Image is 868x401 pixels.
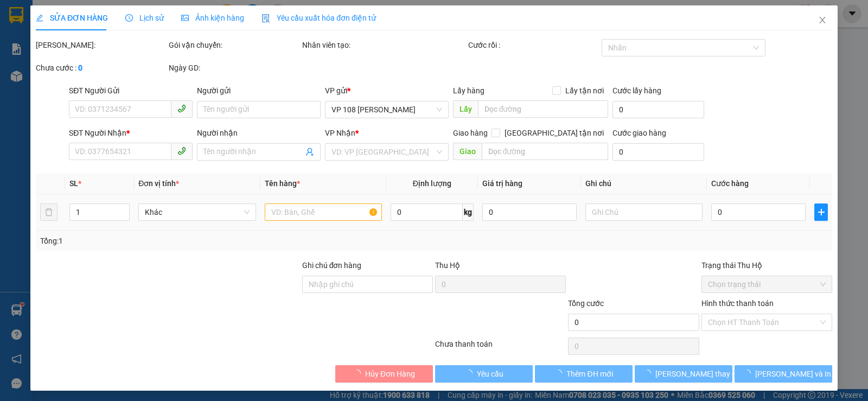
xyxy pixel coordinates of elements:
[463,203,474,221] span: kg
[69,179,78,188] span: SL
[561,85,608,97] span: Lấy tận nơi
[331,101,442,118] span: VP 108 Lê Hồng Phong - Vũng Tàu
[708,276,826,292] span: Chọn trạng thái
[169,39,299,51] div: Gói vận chuyển:
[814,203,828,221] button: plus
[119,77,171,96] span: VPNVT
[818,16,827,24] span: close
[169,62,299,74] div: Ngày GD:
[535,365,633,383] button: Thêm ĐH mới
[36,14,108,22] span: SỬA ĐƠN HÀNG
[104,9,191,48] div: VP 184 [PERSON_NAME] - HCM
[482,143,609,160] input: Dọc đường
[9,35,96,48] div: QUỐC SỬ
[104,48,191,61] div: VINLAB
[566,368,612,380] span: Thêm ĐH mới
[353,370,365,377] span: loading
[325,85,449,97] div: VP gửi
[465,370,477,377] span: loading
[302,261,362,270] label: Ghi chú đơn hàng
[815,208,827,217] span: plus
[125,14,164,22] span: Lịch sử
[554,370,566,377] span: loading
[701,299,774,308] label: Hình thức thanh toán
[482,179,522,188] span: Giá trị hàng
[711,179,749,188] span: Cước hàng
[9,48,96,63] div: 0833798784
[413,179,451,188] span: Định lượng
[197,127,321,139] div: Người nhận
[36,14,43,22] span: edit
[265,203,382,221] input: VD: Bàn, Ghế
[612,101,704,118] input: Cước lấy hàng
[302,276,433,293] input: Ghi chú đơn hàng
[69,127,193,139] div: SĐT Người Nhận
[477,368,503,380] span: Yêu cầu
[655,368,742,380] span: [PERSON_NAME] thay đổi
[468,39,599,51] div: Cước rồi :
[177,147,186,155] span: phone
[500,127,608,139] span: [GEOGRAPHIC_DATA] tận nơi
[125,14,133,22] span: clock-circle
[177,104,186,113] span: phone
[478,100,609,118] input: Dọc đường
[435,365,533,383] button: Yêu cầu
[755,368,831,380] span: [PERSON_NAME] và In
[302,39,467,51] div: Nhân viên tạo:
[807,5,838,36] button: Close
[36,39,167,51] div: [PERSON_NAME]:
[453,143,482,160] span: Giao
[585,203,703,221] input: Ghi Chú
[9,10,26,22] span: Gửi:
[197,85,321,97] div: Người gửi
[701,259,832,271] div: Trạng thái Thu Hộ
[138,179,179,188] span: Đơn vị tính
[453,129,488,137] span: Giao hàng
[9,9,96,35] div: VP 108 [PERSON_NAME]
[612,129,666,137] label: Cước giao hàng
[78,63,82,72] b: 0
[453,86,484,95] span: Lấy hàng
[261,14,376,22] span: Yêu cầu xuất hóa đơn điện tử
[743,370,755,377] span: loading
[69,85,193,97] div: SĐT Người Gửi
[735,365,832,383] button: [PERSON_NAME] và In
[635,365,732,383] button: [PERSON_NAME] thay đổi
[365,368,415,380] span: Hủy Đơn Hàng
[305,148,314,156] span: user-add
[40,203,58,221] button: delete
[261,14,270,23] img: icon
[612,143,704,161] input: Cước giao hàng
[265,179,300,188] span: Tên hàng
[145,204,249,220] span: Khác
[181,14,244,22] span: Ảnh kiện hàng
[581,173,707,194] th: Ghi chú
[453,100,478,118] span: Lấy
[40,235,336,247] div: Tổng: 1
[643,370,655,377] span: loading
[104,10,130,22] span: Nhận:
[568,299,604,308] span: Tổng cước
[335,365,433,383] button: Hủy Đơn Hàng
[434,338,567,357] div: Chưa thanh toán
[104,61,191,77] div: 0938537787
[36,62,167,74] div: Chưa cước :
[435,261,460,270] span: Thu Hộ
[325,129,355,137] span: VP Nhận
[612,86,661,95] label: Cước lấy hàng
[181,14,189,22] span: picture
